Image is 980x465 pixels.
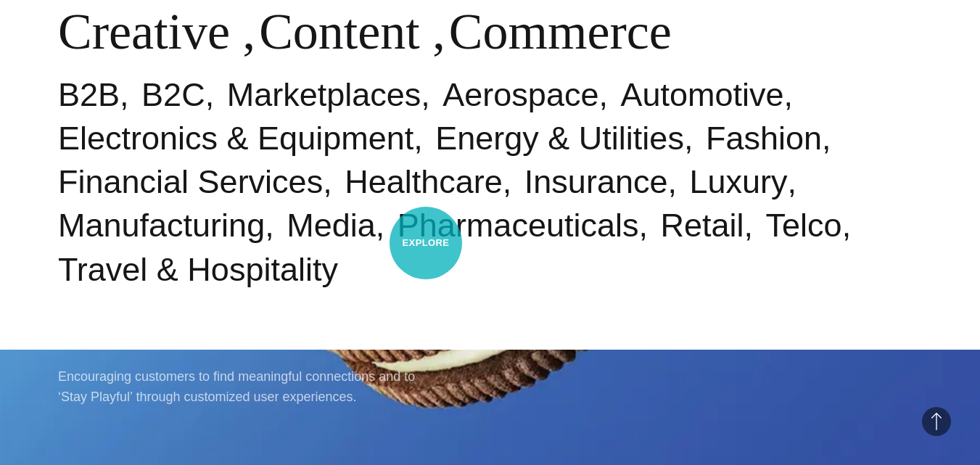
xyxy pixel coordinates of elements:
[58,163,323,200] a: Financial Services
[243,4,256,59] span: ,
[58,120,413,157] a: Electronics & Equipment
[922,407,951,436] button: Back to Top
[287,207,376,244] a: Media
[58,366,421,407] p: Encouraging customers to find meaningful connections and to ‘Stay Playful’ through customized use...
[398,207,639,244] a: Pharmaceuticals
[58,76,120,113] a: B2B
[58,4,230,59] a: Creative
[661,207,744,244] a: Retail
[141,76,205,113] a: B2C
[259,4,420,59] a: Content
[58,251,338,288] a: Travel & Hospitality
[432,4,445,59] span: ,
[706,120,822,157] a: Fashion
[449,4,672,59] a: Commerce
[690,163,788,200] a: Luxury
[620,76,783,113] a: Automotive
[442,76,598,113] a: Aerospace
[435,120,684,157] a: Energy & Utilities
[227,76,421,113] a: Marketplaces
[524,163,668,200] a: Insurance
[345,163,503,200] a: Healthcare
[58,207,265,244] a: Manufacturing
[766,207,842,244] a: Telco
